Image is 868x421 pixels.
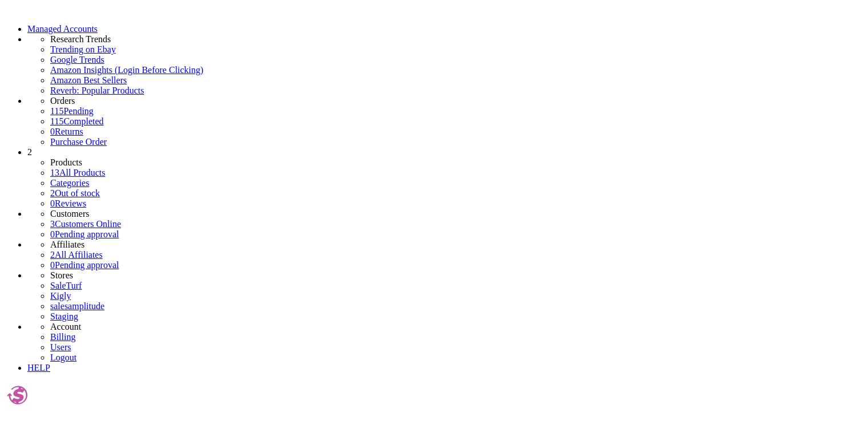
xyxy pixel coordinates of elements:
a: Billing [50,332,75,342]
span: 3 [50,219,55,229]
a: HELP [27,363,50,373]
a: 115Pending [50,106,863,116]
a: 0Reviews [50,199,86,208]
a: Reverb: Popular Products [50,86,863,96]
li: Account [50,322,863,332]
li: Research Trends [50,34,863,44]
a: 115Completed [50,116,104,126]
a: 2Out of stock [50,188,100,198]
li: Stores [50,270,863,281]
a: 0Returns [50,127,83,136]
span: 0 [50,229,55,239]
a: Logout [50,353,76,362]
li: Customers [50,209,863,219]
a: 0Pending approval [50,229,119,239]
span: 2 [27,147,32,157]
a: salesamplitude [50,301,104,311]
span: 13 [50,168,59,177]
span: 2 [50,188,55,198]
span: 0 [50,127,55,136]
span: 0 [50,199,55,208]
a: Trending on Ebay [50,44,863,55]
a: Users [50,342,71,352]
a: Categories [50,178,89,188]
span: 0 [50,260,55,270]
a: Kigly [50,291,71,301]
a: 13All Products [50,168,105,177]
span: 115 [50,116,63,126]
a: Amazon Insights (Login Before Clicking) [50,65,863,75]
a: 2All Affiliates [50,250,103,260]
a: 3Customers Online [50,219,121,229]
span: 115 [50,106,63,116]
span: 2 [50,250,55,260]
a: Staging [50,311,78,321]
a: 0Pending approval [50,260,119,270]
a: Google Trends [50,55,863,65]
a: Purchase Order [50,137,107,147]
li: Orders [50,96,863,106]
a: SaleTurf [50,281,82,290]
a: Managed Accounts [27,24,98,34]
li: Products [50,157,863,168]
img: joshlucio05 [5,382,30,408]
a: Amazon Best Sellers [50,75,863,86]
li: Affiliates [50,240,863,250]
